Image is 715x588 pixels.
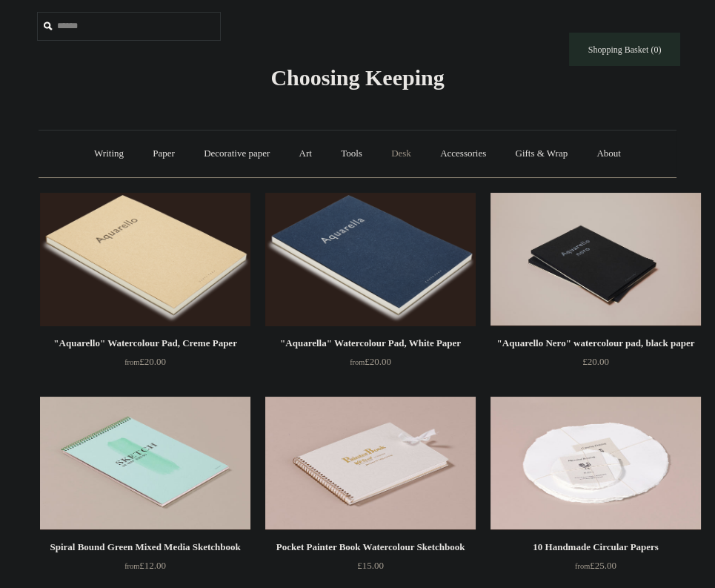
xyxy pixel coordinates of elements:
a: Spiral Bound Green Mixed Media Sketchbook Spiral Bound Green Mixed Media Sketchbook [40,397,250,530]
div: 10 Handmade Circular Papers [494,538,697,556]
a: Paper [139,134,188,174]
a: "Aquarella" Watercolour Pad, White Paper "Aquarella" Watercolour Pad, White Paper [265,193,476,326]
a: Decorative paper [190,134,283,174]
a: Desk [378,134,425,174]
img: "Aquarella" Watercolour Pad, White Paper [265,193,476,326]
img: "Aquarello Nero" watercolour pad, black paper [490,193,701,326]
span: £12.00 [124,560,166,571]
a: "Aquarello" Watercolour Pad, Creme Paper from£20.00 [40,334,250,395]
span: Choosing Keeping [270,65,444,90]
span: from [350,358,365,366]
a: Choosing Keeping [270,77,444,87]
a: "Aquarello Nero" watercolour pad, black paper £20.00 [490,334,701,395]
a: "Aquarello Nero" watercolour pad, black paper "Aquarello Nero" watercolour pad, black paper [490,193,701,326]
div: "Aquarella" Watercolour Pad, White Paper [269,334,472,352]
a: 10 Handmade Circular Papers 10 Handmade Circular Papers [490,397,701,530]
div: Pocket Painter Book Watercolour Sketchbook [269,538,472,556]
a: Shopping Basket (0) [569,33,680,66]
div: "Aquarello" Watercolour Pad, Creme Paper [44,334,247,352]
span: £15.00 [357,560,384,571]
a: Accessories [427,134,499,174]
div: "Aquarello Nero" watercolour pad, black paper [494,334,697,352]
span: £20.00 [582,356,609,367]
a: "Aquarella" Watercolour Pad, White Paper from£20.00 [265,334,476,395]
a: "Aquarello" Watercolour Pad, Creme Paper "Aquarello" Watercolour Pad, Creme Paper [40,193,250,326]
a: About [583,134,634,174]
a: Art [286,134,325,174]
span: from [124,358,139,366]
img: "Aquarello" Watercolour Pad, Creme Paper [40,193,250,326]
a: Gifts & Wrap [502,134,581,174]
img: 10 Handmade Circular Papers [490,397,701,530]
span: £25.00 [575,560,616,571]
img: Spiral Bound Green Mixed Media Sketchbook [40,397,250,530]
a: Tools [327,134,376,174]
span: £20.00 [124,356,166,367]
span: from [575,562,590,570]
img: Pocket Painter Book Watercolour Sketchbook [265,397,476,530]
span: from [124,562,139,570]
a: Writing [81,134,137,174]
div: Spiral Bound Green Mixed Media Sketchbook [44,538,247,556]
a: Pocket Painter Book Watercolour Sketchbook Pocket Painter Book Watercolour Sketchbook [265,397,476,530]
span: £20.00 [350,356,391,367]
